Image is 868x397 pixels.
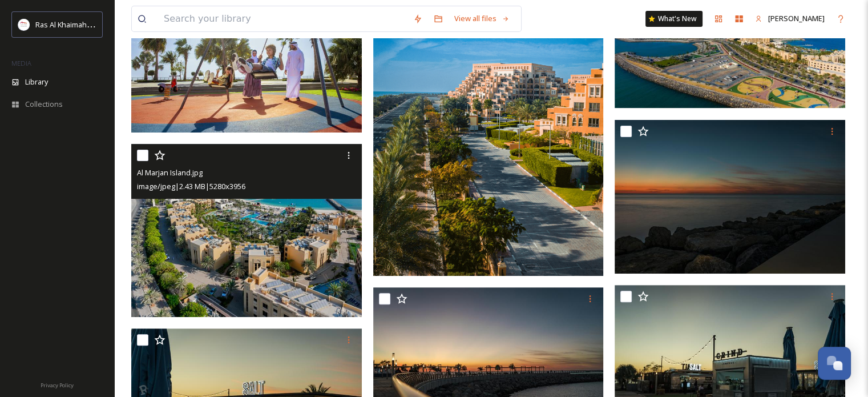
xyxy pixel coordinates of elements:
[131,144,362,316] img: Al Marjan Island.jpg
[749,7,830,30] a: [PERSON_NAME]
[41,382,74,389] span: Privacy Policy
[11,59,31,67] span: MEDIA
[41,378,74,391] a: Privacy Policy
[25,77,48,87] span: Library
[25,99,63,110] span: Collections
[768,13,825,23] span: [PERSON_NAME]
[137,167,203,178] span: Al Marjan Island.jpg
[158,6,407,31] input: Search your library
[615,119,845,274] img: Al Marjan Island Corniche 4.jpg
[449,7,515,30] a: View all files
[818,347,851,380] button: Open Chat
[18,19,30,30] img: Logo_RAKTDA_RGB-01.png
[645,11,703,27] a: What's New
[35,19,197,30] span: Ras Al Khaimah Tourism Development Authority
[137,181,245,191] span: image/jpeg | 2.43 MB | 5280 x 3956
